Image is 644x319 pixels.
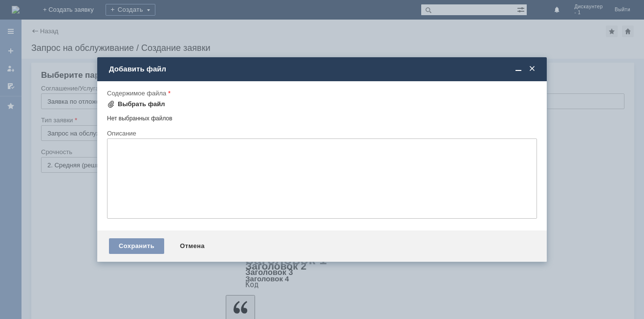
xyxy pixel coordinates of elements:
div: Добавить файл [109,65,537,73]
div: Нет выбранных файлов [107,111,537,122]
div: Содержимое файла [107,90,535,96]
div: Описание [107,130,535,137]
div: Выбрать файл [118,100,165,108]
span: Закрыть [527,65,537,73]
span: Свернуть (Ctrl + M) [514,65,523,73]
